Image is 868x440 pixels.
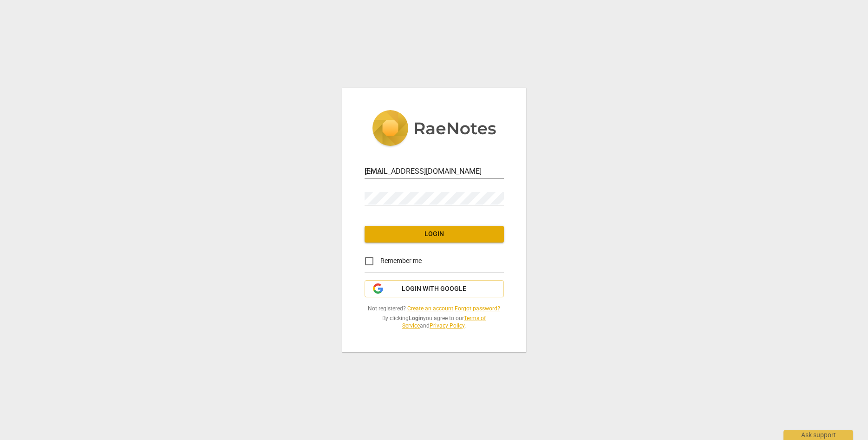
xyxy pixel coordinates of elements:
[407,305,453,312] a: Create an account
[372,110,496,148] img: 5ac2273c67554f335776073100b6d88f.svg
[409,315,423,322] b: Login
[783,430,853,440] div: Ask support
[372,230,496,239] span: Login
[365,226,504,243] button: Login
[402,284,466,294] span: Login with Google
[365,280,504,298] button: Login with Google
[365,305,504,313] span: Not registered? |
[380,256,422,266] span: Remember me
[430,322,464,329] a: Privacy Policy
[365,315,504,330] span: By clicking you agree to our and .
[455,305,500,312] a: Forgot password?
